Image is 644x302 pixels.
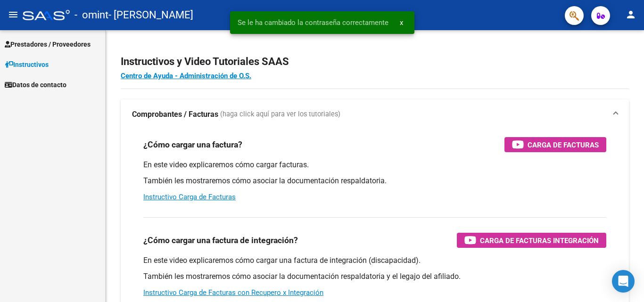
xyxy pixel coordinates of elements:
[220,109,340,120] span: (haga click aquí para ver los tutoriales)
[143,288,323,297] a: Instructivo Carga de Facturas con Recupero x Integración
[143,176,606,186] p: También les mostraremos cómo asociar la documentación respaldatoria.
[528,139,599,151] span: Carga de Facturas
[121,99,629,130] mat-expansion-panel-header: Comprobantes / Facturas (haga click aquí para ver los tutoriales)
[121,53,629,71] h2: Instructivos y Video Tutoriales SAAS
[400,18,403,27] span: x
[143,255,606,266] p: En este video explicaremos cómo cargar una factura de integración (discapacidad).
[5,39,91,49] span: Prestadores / Proveedores
[132,109,218,120] strong: Comprobantes / Facturas
[143,234,298,247] h3: ¿Cómo cargar una factura de integración?
[143,138,242,151] h3: ¿Cómo cargar una factura?
[625,9,636,20] mat-icon: person
[480,235,599,246] span: Carga de Facturas Integración
[108,5,193,25] span: - [PERSON_NAME]
[612,270,635,293] div: Open Intercom Messenger
[392,14,411,31] button: x
[74,5,108,25] span: - omint
[8,9,19,20] mat-icon: menu
[457,233,606,248] button: Carga de Facturas Integración
[504,137,606,152] button: Carga de Facturas
[143,193,236,201] a: Instructivo Carga de Facturas
[5,59,49,70] span: Instructivos
[238,18,388,27] span: Se le ha cambiado la contraseña correctamente
[143,271,606,282] p: También les mostraremos cómo asociar la documentación respaldatoria y el legajo del afiliado.
[5,80,66,90] span: Datos de contacto
[143,160,606,170] p: En este video explicaremos cómo cargar facturas.
[121,72,251,80] a: Centro de Ayuda - Administración de O.S.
